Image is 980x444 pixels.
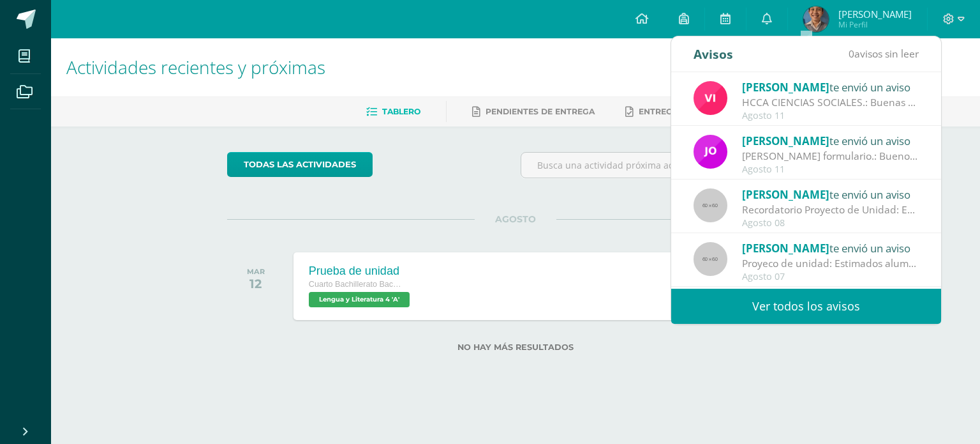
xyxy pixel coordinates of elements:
span: Lengua y Literatura 4 'A' [309,292,410,307]
span: 0 [849,47,854,61]
span: [PERSON_NAME] [742,134,829,148]
div: Agosto 08 [742,218,919,229]
img: bd6d0aa147d20350c4821b7c643124fa.png [694,81,727,115]
div: Agosto 07 [742,272,919,282]
img: 6614adf7432e56e5c9e182f11abb21f1.png [694,135,727,169]
img: 60x60 [694,188,727,222]
div: Avisos [694,36,733,72]
div: te envió un aviso [742,79,919,95]
a: Entregadas [625,102,695,122]
span: Mi Perfil [838,19,912,30]
a: todas las Actividades [227,152,373,177]
div: Agosto 11 [742,164,919,175]
span: Actividades recientes y próximas [66,55,325,79]
img: 089e47a4a87b524395cd23be99b64361.png [803,6,829,32]
span: [PERSON_NAME] [742,241,829,256]
span: Cuarto Bachillerato Bachillerato en CCLL con Orientación en Diseño Gráfico [309,280,405,289]
div: te envió un aviso [742,186,919,203]
div: te envió un aviso [742,132,919,149]
a: Ver todos los avisos [671,289,941,324]
div: Proyeco de unidad: Estimados alumnos a los que fueron notificados mediante la plataforma deben de... [742,256,919,271]
label: No hay más resultados [227,342,805,352]
div: 12 [247,276,265,291]
a: Tablero [366,102,420,122]
span: AGOSTO [475,213,556,225]
span: Entregadas [639,107,695,116]
div: Llenar formulario.: Buenos días jóvenes les comparto el siguiente link para que puedan llenar el ... [742,149,919,164]
span: [PERSON_NAME] [742,80,829,95]
img: 60x60 [694,242,727,276]
div: Prueba de unidad [309,264,413,278]
span: [PERSON_NAME] [742,187,829,202]
span: Pendientes de entrega [486,107,595,116]
span: Tablero [382,107,420,116]
span: [PERSON_NAME] [838,8,912,20]
span: avisos sin leer [849,47,919,61]
div: te envió un aviso [742,240,919,256]
input: Busca una actividad próxima aquí... [521,153,804,178]
div: MAR [247,267,265,276]
a: Pendientes de entrega [472,102,595,122]
div: HCCA CIENCIAS SOCIALES.: Buenas tardes a todos, un gusto saludarles. Por este medio envió la HCCA... [742,95,919,110]
div: Agosto 11 [742,111,919,121]
div: Recordatorio Proyecto de Unidad: Estimado alumnos verificar en edoo el mensaje si no adjunto el p... [742,203,919,217]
